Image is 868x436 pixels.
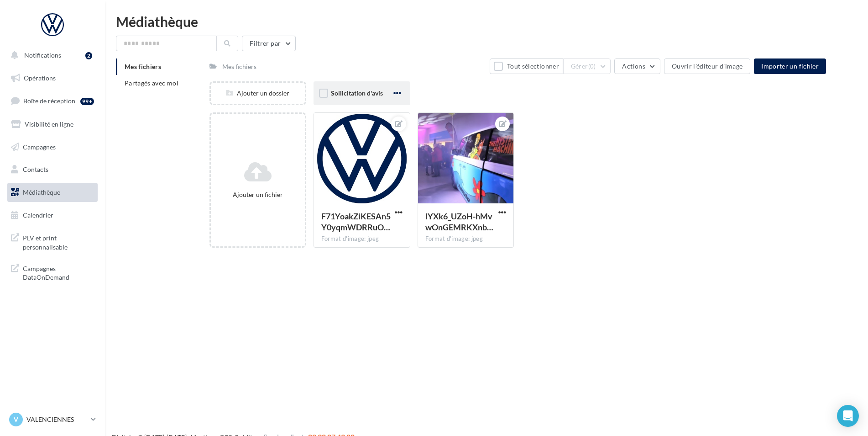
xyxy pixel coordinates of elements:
[321,235,403,243] div: Format d'image: jpeg
[14,415,18,424] span: V
[563,58,611,74] button: Gérer(0)
[80,98,94,105] div: 99+
[425,235,507,243] div: Format d'image: jpeg
[754,58,826,74] button: Importer un fichier
[5,91,99,111] a: Boîte de réception99+
[25,120,73,128] span: Visibilité en ligne
[7,411,98,428] a: V VALENCIENNES
[5,69,99,88] a: Opérations
[222,62,256,71] div: Mes fichiers
[26,415,87,424] p: VALENCIENNES
[85,52,92,59] div: 2
[664,58,750,74] button: Ouvrir l'éditeur d'image
[331,89,383,97] span: Sollicitation d'avis
[23,188,60,196] span: Médiathèque
[5,115,99,134] a: Visibilité en ligne
[116,15,857,28] div: Médiathèque
[24,51,61,59] span: Notifications
[214,190,301,199] div: Ajouter un fichier
[5,46,96,65] button: Notifications 2
[23,97,75,105] span: Boîte de réception
[125,63,161,70] span: Mes fichiers
[242,36,296,51] button: Filtrer par
[614,58,660,74] button: Actions
[211,89,305,98] div: Ajouter un dossier
[588,63,596,70] span: (0)
[5,206,99,225] a: Calendrier
[761,62,819,70] span: Importer un fichier
[23,211,53,219] span: Calendrier
[837,405,859,427] div: Open Intercom Messenger
[5,228,99,255] a: PLV et print personnalisable
[622,62,645,70] span: Actions
[23,165,48,173] span: Contacts
[321,211,391,232] span: F71YoakZiKESAn5Y0yqmWDRRuO-V2uurieXwHh3qtcwHGBO276AopeH9dJTKsIS8WZhpsgQogreEadq7iw=s0
[5,259,99,286] a: Campagnes DataOnDemand
[5,160,99,179] a: Contacts
[23,143,56,150] span: Campagnes
[5,183,99,202] a: Médiathèque
[125,79,178,87] span: Partagés avec moi
[490,58,563,74] button: Tout sélectionner
[23,232,94,251] span: PLV et print personnalisable
[23,262,94,282] span: Campagnes DataOnDemand
[425,211,493,232] span: lYXk6_UZoH-hMvwOnGEMRKXnbs_ZkJB0OOqp0GyscYInGHidrhzY1l5_tWIb_OnBgJUP_DqNTt0PwhZVJQ=s0
[24,74,56,82] span: Opérations
[5,138,99,157] a: Campagnes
